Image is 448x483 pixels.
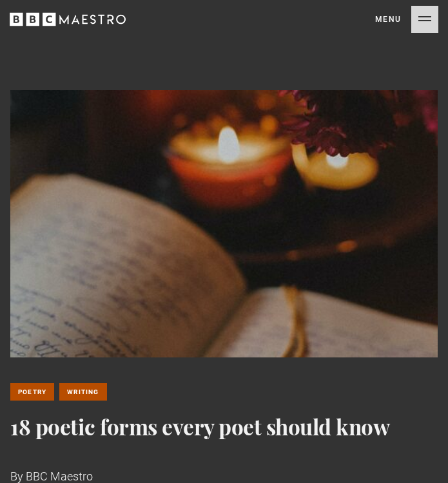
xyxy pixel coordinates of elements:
[10,469,23,483] span: By
[10,10,126,29] svg: BBC Maestro
[10,411,438,442] h1: 18 poetic forms every poet should know
[10,383,54,401] a: Poetry
[59,383,106,401] a: Writing
[26,469,93,483] span: BBC Maestro
[375,6,438,33] button: Toggle navigation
